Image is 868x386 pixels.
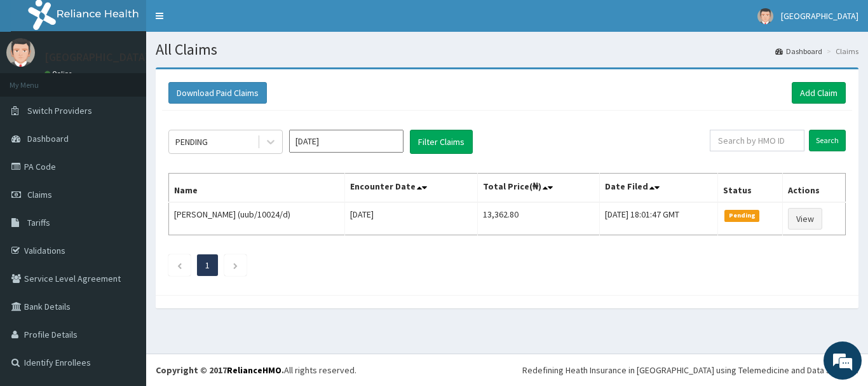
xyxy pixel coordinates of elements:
[44,69,75,78] a: Online
[27,105,92,116] span: Switch Providers
[289,130,403,153] input: Select Month and Year
[27,189,52,200] span: Claims
[44,52,149,63] p: [GEOGRAPHIC_DATA]
[177,259,182,271] a: Previous page
[169,174,345,203] th: Name
[205,259,210,271] a: Page 1 is your current page
[175,135,208,148] div: PENDING
[792,82,846,104] a: Add Claim
[6,38,35,67] img: User Image
[724,210,759,221] span: Pending
[146,354,868,386] footer: All rights reserved.
[824,46,858,57] li: Claims
[718,174,783,203] th: Status
[410,130,473,154] button: Filter Claims
[227,364,281,376] a: RelianceHMO
[345,174,477,203] th: Encounter Date
[600,202,718,235] td: [DATE] 18:01:47 GMT
[156,41,858,58] h1: All Claims
[169,202,345,235] td: [PERSON_NAME] (uub/10024/d)
[345,202,477,235] td: [DATE]
[233,259,238,271] a: Next page
[781,10,858,22] span: [GEOGRAPHIC_DATA]
[156,364,284,376] strong: Copyright © 2017 .
[783,174,846,203] th: Actions
[788,208,822,230] a: View
[27,133,69,144] span: Dashboard
[168,82,267,104] button: Download Paid Claims
[757,8,773,24] img: User Image
[522,364,858,376] div: Redefining Heath Insurance in [GEOGRAPHIC_DATA] using Telemedicine and Data Science!
[600,174,718,203] th: Date Filed
[477,174,600,203] th: Total Price(₦)
[809,130,846,151] input: Search
[710,130,804,151] input: Search by HMO ID
[477,202,600,235] td: 13,362.80
[775,46,822,57] a: Dashboard
[27,217,50,228] span: Tariffs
